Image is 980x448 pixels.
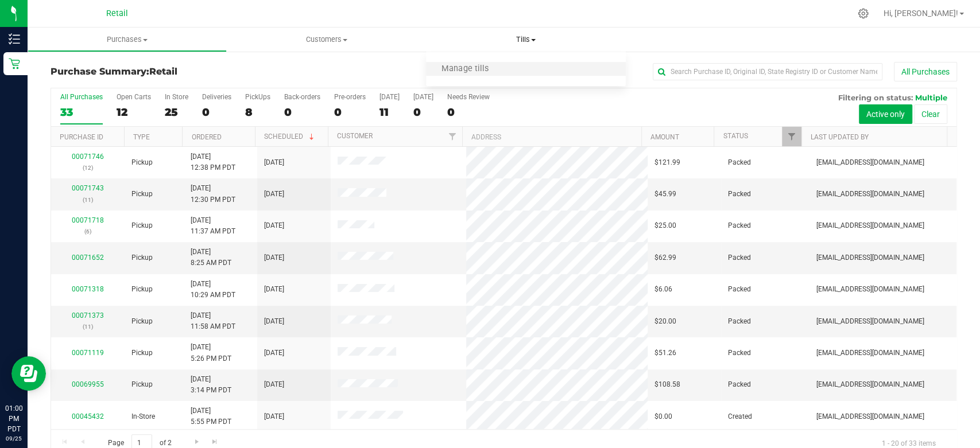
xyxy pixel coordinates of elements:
[5,403,22,434] p: 01:00 PM PDT
[58,226,118,237] p: (6)
[58,194,118,205] p: (11)
[72,412,104,420] a: 00045432
[728,379,751,390] span: Packed
[191,183,235,205] span: [DATE] 12:30 PM PDT
[131,157,153,168] span: Pickup
[131,284,153,295] span: Pickup
[894,62,957,81] button: All Purchases
[11,356,46,391] iframe: Resource center
[653,63,882,80] input: Search Purchase ID, Original ID, State Registry ID or Customer Name...
[264,348,284,359] span: [DATE]
[264,133,316,141] a: Scheduled
[654,157,680,168] span: $121.99
[264,189,284,200] span: [DATE]
[58,321,118,332] p: (11)
[728,411,752,422] span: Created
[131,252,153,263] span: Pickup
[191,374,231,396] span: [DATE] 3:14 PM PDT
[914,104,947,124] button: Clear
[72,216,104,224] a: 00071718
[72,153,104,161] a: 00071746
[5,434,22,443] p: 09/25
[191,151,235,173] span: [DATE] 12:38 PM PDT
[191,342,231,364] span: [DATE] 5:26 PM PDT
[447,106,490,119] div: 0
[227,28,426,52] a: Customers
[816,284,924,295] span: [EMAIL_ADDRESS][DOMAIN_NAME]
[413,93,433,101] div: [DATE]
[816,316,924,327] span: [EMAIL_ADDRESS][DOMAIN_NAME]
[28,34,226,45] span: Purchases
[816,348,924,359] span: [EMAIL_ADDRESS][DOMAIN_NAME]
[728,252,751,263] span: Packed
[264,157,284,168] span: [DATE]
[264,252,284,263] span: [DATE]
[191,310,235,332] span: [DATE] 11:58 AM PDT
[117,93,151,101] div: Open Carts
[60,106,103,119] div: 33
[728,316,751,327] span: Packed
[202,106,231,119] div: 0
[9,33,20,45] inline-svg: Inventory
[816,189,924,200] span: [EMAIL_ADDRESS][DOMAIN_NAME]
[72,254,104,262] a: 00071652
[654,348,676,359] span: $51.26
[191,279,235,301] span: [DATE] 10:29 AM PDT
[227,34,425,45] span: Customers
[838,93,913,102] span: Filtering on status:
[131,379,153,390] span: Pickup
[728,284,751,295] span: Packed
[133,133,150,141] a: Type
[443,127,462,146] a: Filter
[447,93,490,101] div: Needs Review
[654,252,676,263] span: $62.99
[654,411,672,422] span: $0.00
[816,411,924,422] span: [EMAIL_ADDRESS][DOMAIN_NAME]
[131,411,155,422] span: In-Store
[462,127,641,147] th: Address
[334,93,366,101] div: Pre-orders
[426,28,625,52] a: Tills Manage tills
[816,220,924,231] span: [EMAIL_ADDRESS][DOMAIN_NAME]
[816,157,924,168] span: [EMAIL_ADDRESS][DOMAIN_NAME]
[337,132,373,140] a: Customer
[9,58,20,69] inline-svg: Retail
[413,106,433,119] div: 0
[106,9,128,18] span: Retail
[51,67,353,77] h3: Purchase Summary:
[264,316,284,327] span: [DATE]
[72,380,104,388] a: 00069955
[654,284,672,295] span: $6.06
[28,28,227,52] a: Purchases
[728,157,751,168] span: Packed
[72,311,104,320] a: 00071373
[264,284,284,295] span: [DATE]
[131,220,153,231] span: Pickup
[191,247,231,268] span: [DATE] 8:25 AM PDT
[728,348,751,359] span: Packed
[245,93,270,101] div: PickUps
[264,220,284,231] span: [DATE]
[654,316,676,327] span: $20.00
[60,93,103,101] div: All Purchases
[202,93,231,101] div: Deliveries
[426,64,503,74] span: Manage tills
[426,34,625,45] span: Tills
[264,411,284,422] span: [DATE]
[379,106,400,119] div: 11
[191,406,231,427] span: [DATE] 5:55 PM PDT
[811,133,869,141] a: Last Updated By
[72,285,104,293] a: 00071318
[264,379,284,390] span: [DATE]
[816,252,924,263] span: [EMAIL_ADDRESS][DOMAIN_NAME]
[72,349,104,357] a: 00071119
[334,106,366,119] div: 0
[723,132,748,140] a: Status
[192,133,222,141] a: Ordered
[131,348,153,359] span: Pickup
[149,66,177,77] span: Retail
[191,215,235,237] span: [DATE] 11:37 AM PDT
[654,379,680,390] span: $108.58
[915,93,947,102] span: Multiple
[72,184,104,192] a: 00071743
